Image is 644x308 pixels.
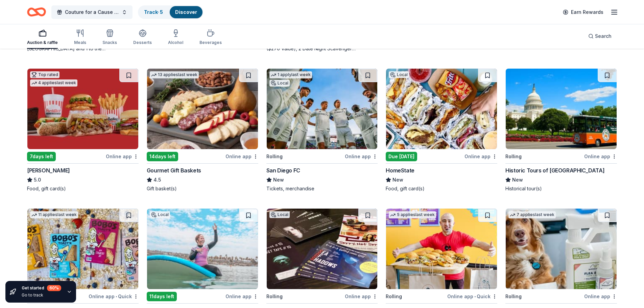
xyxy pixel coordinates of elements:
[464,152,497,161] div: Online app
[225,292,258,301] div: Online app
[505,185,617,192] div: Historical tour(s)
[266,68,378,192] a: Image for San Diego FC1 applylast weekLocalRollingOnline appSan Diego FCNewTickets, merchandise
[147,185,258,192] div: Gift basket(s)
[512,176,523,184] span: New
[199,26,222,49] button: Beverages
[27,26,58,49] button: Auction & raffle
[505,292,522,301] div: Rolling
[474,294,476,299] span: •
[386,185,497,192] div: Food, gift card(s)
[559,6,607,18] a: Earn Rewards
[267,69,378,149] img: Image for San Diego FC
[147,292,177,301] div: 11 days left
[30,79,77,87] div: 4 applies last week
[168,40,183,45] div: Alcohol
[595,32,612,40] span: Search
[147,209,258,289] img: Image for Surf Diva
[266,166,300,174] div: San Diego FC
[386,68,497,192] a: Image for HomeStateLocalDue [DATE]Online appHomeStateNewFood, gift card(s)
[133,26,152,49] button: Desserts
[138,5,203,19] button: Track· 5Discover
[27,4,46,20] a: Home
[584,292,617,301] div: Online app
[47,285,61,291] div: 60 %
[168,26,183,49] button: Alcohol
[144,9,163,15] a: Track· 5
[147,166,201,174] div: Gourmet Gift Baskets
[389,211,436,218] div: 5 applies last week
[386,209,497,289] img: Image for Ike's Sandwiches
[269,211,290,218] div: Local
[225,152,258,161] div: Online app
[153,176,161,184] span: 4.5
[27,152,56,161] div: 7 days left
[386,292,402,301] div: Rolling
[102,40,117,45] div: Snacks
[147,68,258,192] a: Image for Gourmet Gift Baskets13 applieslast week14days leftOnline appGourmet Gift Baskets4.5Gift...
[74,40,86,45] div: Meals
[150,211,170,218] div: Local
[102,26,117,49] button: Snacks
[266,152,283,161] div: Rolling
[266,185,378,192] div: Tickets, merchandise
[116,294,117,299] span: •
[508,211,556,218] div: 7 applies last week
[505,152,522,161] div: Rolling
[27,185,139,192] div: Food, gift card(s)
[30,211,78,218] div: 11 applies last week
[389,71,409,78] div: Local
[27,166,70,174] div: [PERSON_NAME]
[147,69,258,149] img: Image for Gourmet Gift Baskets
[175,9,197,15] a: Discover
[266,292,283,301] div: Rolling
[22,292,61,298] div: Go to track
[269,71,312,78] div: 1 apply last week
[506,69,617,149] img: Image for Historic Tours of America
[74,26,86,49] button: Meals
[386,166,414,174] div: HomeState
[392,176,403,184] span: New
[267,209,378,289] img: Image for San Diego International Film Festival
[345,292,378,301] div: Online app
[505,68,617,192] a: Image for Historic Tours of AmericaRollingOnline appHistoric Tours of [GEOGRAPHIC_DATA]NewHistori...
[30,71,59,78] div: Top rated
[150,71,199,78] div: 13 applies last week
[345,152,378,161] div: Online app
[27,68,139,192] a: Image for Portillo'sTop rated4 applieslast week7days leftOnline app[PERSON_NAME]5.0Food, gift car...
[65,8,119,16] span: Couture for a Cause [GEOGRAPHIC_DATA]
[584,152,617,161] div: Online app
[34,176,41,184] span: 5.0
[269,80,290,87] div: Local
[506,209,617,289] img: Image for Wondercide
[27,40,58,45] div: Auction & raffle
[22,285,61,291] div: Get started
[505,166,604,174] div: Historic Tours of [GEOGRAPHIC_DATA]
[51,5,133,19] button: Couture for a Cause [GEOGRAPHIC_DATA]
[147,152,178,161] div: 14 days left
[386,152,417,161] div: Due [DATE]
[27,209,138,289] img: Image for Bobo's Bakery
[199,40,222,45] div: Beverages
[106,152,139,161] div: Online app
[133,40,152,45] div: Desserts
[27,69,138,149] img: Image for Portillo's
[273,176,284,184] span: New
[386,69,497,149] img: Image for HomeState
[447,292,497,301] div: Online app Quick
[583,29,617,43] button: Search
